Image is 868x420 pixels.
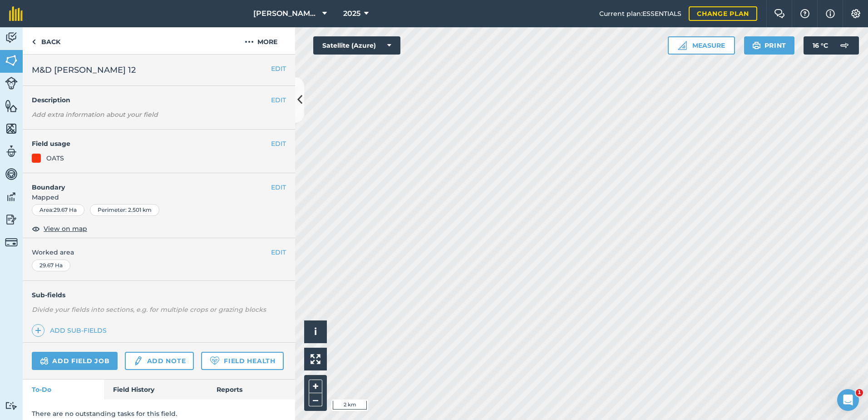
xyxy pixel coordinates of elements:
[668,36,735,55] button: Measure
[32,223,87,234] button: View on map
[201,352,283,370] a: Field Health
[311,354,321,364] img: Four arrows, one pointing top left, one top right, one bottom right and the last bottom left
[5,122,18,135] img: svg+xml;base64,PHN2ZyB4bWxucz0iaHR0cDovL3d3dy53My5vcmcvMjAwMC9zdmciIHdpZHRoPSI1NiIgaGVpZ2h0PSI2MC...
[5,31,18,45] img: svg+xml;base64,PD94bWwgdmVyc2lvbj0iMS4wIiBlbmNvZGluZz0idXRmLTgiPz4KPCEtLSBHZW5lcmF0b3I6IEFkb2JlIE...
[253,8,319,19] span: [PERSON_NAME] ASAHI PADDOCKS
[23,27,69,54] a: Back
[309,393,322,406] button: –
[32,223,40,234] img: svg+xml;base64,PHN2ZyB4bWxucz0iaHR0cDovL3d3dy53My5vcmcvMjAwMC9zdmciIHdpZHRoPSIxOCIgaGVpZ2h0PSIyNC...
[9,6,23,21] img: fieldmargin Logo
[343,8,360,19] span: 2025
[32,324,110,337] a: Add sub-fields
[32,260,70,271] div: 29.67 Ha
[744,36,795,55] button: Print
[32,204,84,216] div: Area : 29.67 Ha
[133,355,143,366] img: svg+xml;base64,PD94bWwgdmVyc2lvbj0iMS4wIiBlbmNvZGluZz0idXRmLTgiPz4KPCEtLSBHZW5lcmF0b3I6IEFkb2JlIE...
[32,247,286,257] span: Worked area
[5,77,18,90] img: svg+xml;base64,PD94bWwgdmVyc2lvbj0iMS4wIiBlbmNvZGluZz0idXRmLTgiPz4KPCEtLSBHZW5lcmF0b3I6IEFkb2JlIE...
[313,36,400,55] button: Satellite (Azure)
[271,182,286,192] button: EDIT
[850,9,861,18] img: A cog icon
[32,139,271,149] h4: Field usage
[5,213,18,226] img: svg+xml;base64,PD94bWwgdmVyc2lvbj0iMS4wIiBlbmNvZGluZz0idXRmLTgiPz4KPCEtLSBHZW5lcmF0b3I6IEFkb2JlIE...
[35,325,41,336] img: svg+xml;base64,PHN2ZyB4bWxucz0iaHR0cDovL3d3dy53My5vcmcvMjAwMC9zdmciIHdpZHRoPSIxNCIgaGVpZ2h0PSIyNC...
[32,36,36,47] img: svg+xml;base64,PHN2ZyB4bWxucz0iaHR0cDovL3d3dy53My5vcmcvMjAwMC9zdmciIHdpZHRoPSI5IiBoZWlnaHQ9IjI0Ii...
[227,27,295,54] button: More
[804,36,859,55] button: 16 °C
[5,54,18,67] img: svg+xml;base64,PHN2ZyB4bWxucz0iaHR0cDovL3d3dy53My5vcmcvMjAwMC9zdmciIHdpZHRoPSI1NiIgaGVpZ2h0PSI2MC...
[689,6,757,21] a: Change plan
[90,204,159,216] div: Perimeter : 2.501 km
[837,389,859,411] iframe: Intercom live chat
[309,380,322,393] button: +
[32,110,158,119] em: Add extra information about your field
[104,380,207,400] a: Field History
[813,36,828,55] span: 16 ° C
[5,167,18,181] img: svg+xml;base64,PD94bWwgdmVyc2lvbj0iMS4wIiBlbmNvZGluZz0idXRmLTgiPz4KPCEtLSBHZW5lcmF0b3I6IEFkb2JlIE...
[32,305,266,314] em: Divide your fields into sections, e.g. for multiple crops or grazing blocks
[752,40,761,51] img: svg+xml;base64,PHN2ZyB4bWxucz0iaHR0cDovL3d3dy53My5vcmcvMjAwMC9zdmciIHdpZHRoPSIxOSIgaGVpZ2h0PSIyNC...
[23,290,295,300] h4: Sub-fields
[125,352,194,370] a: Add note
[32,352,118,370] a: Add field job
[207,380,295,400] a: Reports
[5,236,18,249] img: svg+xml;base64,PD94bWwgdmVyc2lvbj0iMS4wIiBlbmNvZGluZz0idXRmLTgiPz4KPCEtLSBHZW5lcmF0b3I6IEFkb2JlIE...
[599,9,681,19] span: Current plan : ESSENTIALS
[271,64,286,74] button: EDIT
[5,145,18,158] img: svg+xml;base64,PD94bWwgdmVyc2lvbj0iMS4wIiBlbmNvZGluZz0idXRmLTgiPz4KPCEtLSBHZW5lcmF0b3I6IEFkb2JlIE...
[5,190,18,204] img: svg+xml;base64,PD94bWwgdmVyc2lvbj0iMS4wIiBlbmNvZGluZz0idXRmLTgiPz4KPCEtLSBHZW5lcmF0b3I6IEFkb2JlIE...
[5,99,18,113] img: svg+xml;base64,PHN2ZyB4bWxucz0iaHR0cDovL3d3dy53My5vcmcvMjAwMC9zdmciIHdpZHRoPSI1NiIgaGVpZ2h0PSI2MC...
[5,401,18,410] img: svg+xml;base64,PD94bWwgdmVyc2lvbj0iMS4wIiBlbmNvZGluZz0idXRmLTgiPz4KPCEtLSBHZW5lcmF0b3I6IEFkb2JlIE...
[271,95,286,105] button: EDIT
[271,139,286,149] button: EDIT
[271,247,286,257] button: EDIT
[314,326,317,337] span: i
[23,192,295,202] span: Mapped
[799,9,810,18] img: A question mark icon
[32,409,286,419] p: There are no outstanding tasks for this field.
[304,320,327,343] button: i
[32,64,136,76] span: M&D [PERSON_NAME] 12
[826,8,835,19] img: svg+xml;base64,PHN2ZyB4bWxucz0iaHR0cDovL3d3dy53My5vcmcvMjAwMC9zdmciIHdpZHRoPSIxNyIgaGVpZ2h0PSIxNy...
[40,355,49,366] img: svg+xml;base64,PD94bWwgdmVyc2lvbj0iMS4wIiBlbmNvZGluZz0idXRmLTgiPz4KPCEtLSBHZW5lcmF0b3I6IEFkb2JlIE...
[46,153,64,163] div: OATS
[678,41,687,50] img: Ruler icon
[44,224,87,234] span: View on map
[32,95,286,105] h4: Description
[835,36,853,55] img: svg+xml;base64,PD94bWwgdmVyc2lvbj0iMS4wIiBlbmNvZGluZz0idXRmLTgiPz4KPCEtLSBHZW5lcmF0b3I6IEFkb2JlIE...
[856,389,863,396] span: 1
[774,9,785,18] img: Two speech bubbles overlapping with the left bubble in the forefront
[23,380,104,400] a: To-Do
[23,173,271,192] h4: Boundary
[245,36,254,47] img: svg+xml;base64,PHN2ZyB4bWxucz0iaHR0cDovL3d3dy53My5vcmcvMjAwMC9zdmciIHdpZHRoPSIyMCIgaGVpZ2h0PSIyNC...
